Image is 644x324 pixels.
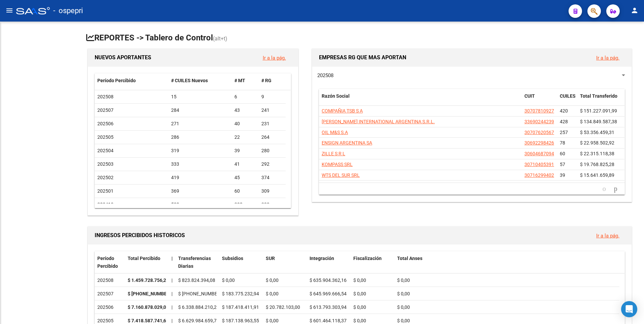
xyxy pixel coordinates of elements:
[591,229,625,242] button: Ir a la pág.
[263,251,307,273] datatable-header-cell: SUR
[261,147,283,155] div: 280
[178,256,211,269] span: Transferencias Diarias
[319,54,406,61] span: EMPRESAS RG QUE MAS APORTAN
[580,93,617,99] span: Total Transferido
[560,130,568,135] span: 257
[222,304,259,310] span: $ 187.418.411,91
[596,233,619,239] a: Ir a la pág.
[261,93,283,101] div: 9
[234,93,256,101] div: 6
[178,291,228,296] span: $ [PHONE_NUMBER],75
[97,202,114,207] span: 202412
[397,304,410,310] span: $ 0,00
[310,291,347,296] span: $ 645.969.666,54
[397,318,410,323] span: $ 0,00
[310,278,347,283] span: $ 635.904.362,16
[171,304,172,310] span: |
[560,93,576,99] span: CUILES
[266,304,300,310] span: $ 20.782.103,00
[234,133,256,141] div: 22
[171,256,173,261] span: |
[524,130,554,135] span: 30707620567
[353,291,366,296] span: $ 0,00
[580,151,614,156] span: $ 22.315.118,38
[128,256,160,261] span: Total Percibido
[128,318,169,323] strong: $ 7.418.587.741,63
[266,256,275,261] span: SUR
[171,120,229,128] div: 271
[171,93,229,101] div: 15
[580,119,617,124] span: $ 134.849.587,38
[234,187,256,195] div: 60
[168,73,232,88] datatable-header-cell: # CUILES Nuevos
[97,134,114,140] span: 202505
[580,162,614,167] span: $ 19.768.825,28
[234,106,256,114] div: 43
[178,318,219,323] span: $ 6.629.984.659,71
[53,3,83,18] span: - ospepri
[234,78,245,83] span: # MT
[261,187,283,195] div: 309
[5,6,13,14] mat-icon: menu
[557,89,577,111] datatable-header-cell: CUILES
[580,130,614,135] span: $ 53.356.459,31
[171,291,172,296] span: |
[353,318,366,323] span: $ 0,00
[577,89,624,111] datatable-header-cell: Total Transferido
[222,256,243,261] span: Subsidios
[351,251,394,273] datatable-header-cell: Fiscalización
[171,147,229,155] div: 319
[322,172,360,178] span: WTS DEL SUR SRL
[560,162,565,167] span: 57
[234,160,256,168] div: 41
[261,78,271,83] span: # RG
[621,301,637,317] div: Open Intercom Messenger
[266,278,279,283] span: $ 0,00
[353,278,366,283] span: $ 0,00
[580,140,614,145] span: $ 22.958.502,92
[178,304,219,310] span: $ 6.338.884.210,24
[97,303,122,311] div: 202506
[266,291,279,296] span: $ 0,00
[353,256,382,261] span: Fiscalización
[397,278,410,283] span: $ 0,00
[307,251,351,273] datatable-header-cell: Integración
[322,140,372,145] span: ENSIGN ARGENTINA SA
[322,108,363,114] span: COMPAÑIA TSB S A
[580,108,617,114] span: $ 151.227.091,99
[234,147,256,155] div: 39
[171,174,229,182] div: 419
[128,304,169,310] strong: $ 7.160.878.029,09
[171,160,229,168] div: 333
[171,78,208,83] span: # CUILES Nuevos
[596,55,619,61] a: Ir a la pág.
[524,140,554,145] span: 30692298426
[524,151,554,156] span: 30604687094
[171,318,172,323] span: |
[97,78,136,83] span: Período Percibido
[560,172,565,178] span: 39
[310,304,347,310] span: $ 613.793.303,94
[524,119,554,124] span: 33690244239
[611,185,620,193] a: go to next page
[591,52,625,64] button: Ir a la pág.
[97,161,114,167] span: 202503
[97,107,114,113] span: 202507
[97,188,114,194] span: 202501
[394,251,619,273] datatable-header-cell: Total Anses
[560,119,568,124] span: 428
[234,174,256,182] div: 45
[560,108,568,114] span: 420
[261,120,283,128] div: 231
[322,93,350,99] span: Razón Social
[319,89,522,111] datatable-header-cell: Razón Social
[222,278,235,283] span: $ 0,00
[178,278,215,283] span: $ 823.824.394,08
[97,148,114,153] span: 202504
[97,290,122,298] div: 202507
[322,162,353,167] span: KOMPASS SRL
[259,73,286,88] datatable-header-cell: # RG
[171,106,229,114] div: 284
[353,304,366,310] span: $ 0,00
[261,133,283,141] div: 264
